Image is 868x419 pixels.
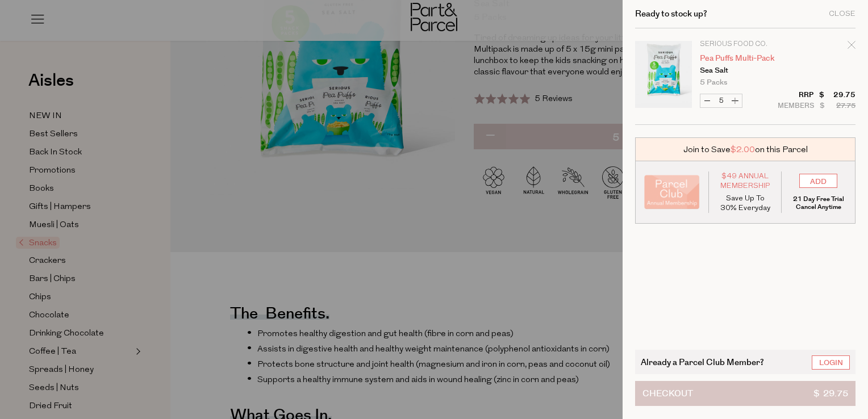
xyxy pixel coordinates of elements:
[641,355,764,368] span: Already a Parcel Club Member?
[731,144,755,156] span: $2.00
[635,10,707,18] h2: Ready to stock up?
[790,195,846,211] p: 21 Day Free Trial Cancel Anytime
[714,94,728,107] input: QTY Pea Puffs Multi-Pack
[829,10,856,18] div: Close
[813,382,848,405] span: $ 29.75
[848,39,856,55] div: Remove Pea Puffs Multi-Pack
[700,41,788,48] p: Serious Food Co.
[700,55,788,62] a: Pea Puffs Multi-Pack
[812,355,850,370] a: Login
[635,137,856,161] div: Join to Save on this Parcel
[799,174,837,188] input: ADD
[717,194,773,213] p: Save Up To 30% Everyday
[635,381,856,406] button: Checkout$ 29.75
[642,382,693,405] span: Checkout
[717,171,773,191] span: $49 Annual Membership
[700,67,788,74] p: Sea Salt
[700,79,727,86] span: 5 Packs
